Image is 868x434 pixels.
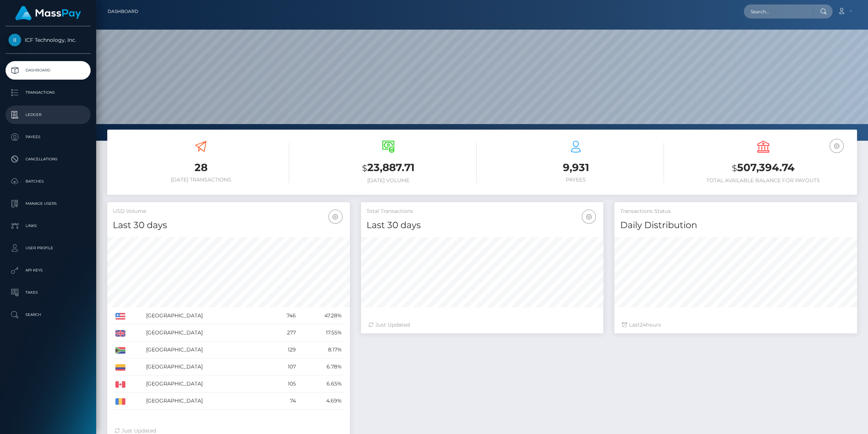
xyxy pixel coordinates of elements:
a: Ledger [6,106,91,124]
a: Dashboard [108,4,138,19]
h4: Last 30 days [367,219,598,232]
a: Transactions [6,83,91,102]
a: Batches [6,172,91,191]
img: MassPay Logo [15,6,81,20]
h3: 9,931 [488,160,664,175]
a: Taxes [6,283,91,302]
td: 8.17% [298,341,344,358]
h3: 28 [113,160,289,175]
td: 17.55% [298,324,344,341]
span: ICF Technology, Inc. [6,37,91,43]
p: Payees [9,131,88,143]
a: API Keys [6,261,91,280]
h5: USD Volume [113,208,344,215]
a: Search [6,306,91,324]
h3: 507,394.74 [675,160,851,176]
div: Just Updated [368,321,596,329]
p: Manage Users [9,198,88,209]
td: 47.28% [298,307,344,324]
small: $ [362,163,367,173]
td: 105 [269,375,298,393]
p: Transactions [9,87,88,98]
td: 129 [269,341,298,358]
td: 6.78% [298,358,344,375]
p: Links [9,220,88,231]
p: Batches [9,176,88,187]
td: [GEOGRAPHIC_DATA] [143,375,269,393]
td: [GEOGRAPHIC_DATA] [143,393,269,410]
img: GB.png [115,330,125,337]
p: Ledger [9,109,88,120]
a: Manage Users [6,194,91,213]
p: Taxes [9,287,88,298]
a: Cancellations [6,150,91,168]
td: 4.69% [298,393,344,410]
div: Last hours [622,321,850,329]
img: CA.png [115,381,125,388]
td: [GEOGRAPHIC_DATA] [143,307,269,324]
img: RO.png [115,398,125,405]
h4: Last 30 days [113,219,344,232]
h4: Daily Distribution [620,219,851,232]
a: Links [6,217,91,235]
h6: [DATE] Transactions [113,177,289,183]
h5: Transactions Status [620,208,851,215]
h6: Total Available Balance for Payouts [675,177,851,184]
a: Payees [6,128,91,146]
td: 6.65% [298,375,344,393]
p: User Profile [9,243,88,254]
td: 746 [269,307,298,324]
a: User Profile [6,239,91,257]
td: [GEOGRAPHIC_DATA] [143,324,269,341]
img: CO.png [115,364,125,371]
h5: Total Transactions [367,208,598,215]
img: ZA.png [115,347,125,354]
small: $ [732,163,737,173]
h6: [DATE] Volume [300,177,477,184]
p: Cancellations [9,154,88,165]
span: 24 [639,321,646,328]
td: 74 [269,393,298,410]
img: ICF Technology, Inc. [9,34,21,46]
h3: 23,887.71 [300,160,477,176]
p: API Keys [9,265,88,276]
p: Search [9,309,88,320]
img: US.png [115,313,125,320]
td: 107 [269,358,298,375]
h6: Payees [488,177,664,183]
input: Search... [744,4,813,19]
td: [GEOGRAPHIC_DATA] [143,358,269,375]
td: 277 [269,324,298,341]
p: Dashboard [9,65,88,76]
td: [GEOGRAPHIC_DATA] [143,341,269,358]
a: Dashboard [6,61,91,80]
